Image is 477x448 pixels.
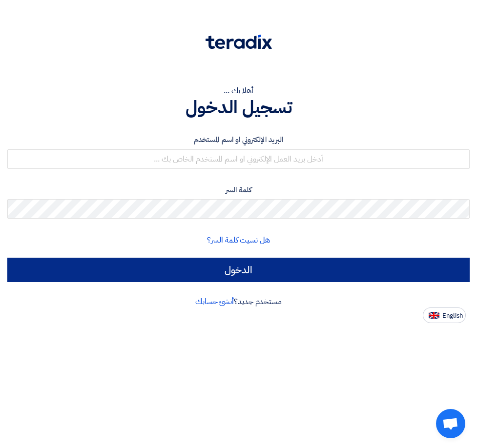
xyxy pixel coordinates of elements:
a: هل نسيت كلمة السر؟ [207,234,270,246]
a: أنشئ حسابك [195,296,234,307]
label: البريد الإلكتروني او اسم المستخدم [7,134,470,145]
img: Teradix logo [206,35,272,49]
label: كلمة السر [7,184,470,196]
input: الدخول [7,258,470,282]
input: أدخل بريد العمل الإلكتروني او اسم المستخدم الخاص بك ... [7,149,470,169]
span: English [442,312,463,319]
img: en-US.png [429,312,439,319]
div: أهلا بك ... [7,85,470,97]
div: مستخدم جديد؟ [7,296,470,307]
div: Open chat [436,409,465,438]
h1: تسجيل الدخول [7,97,470,118]
button: English [423,307,466,323]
